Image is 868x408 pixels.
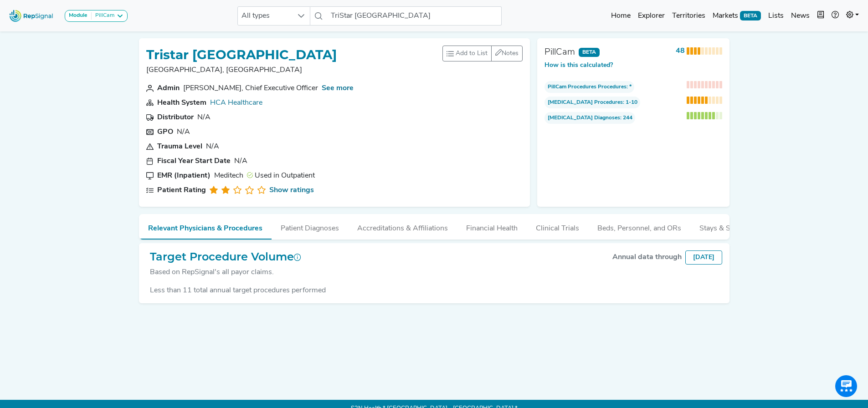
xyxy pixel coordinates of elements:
[157,141,202,152] div: Trauma Level
[676,47,685,55] strong: 48
[348,214,457,239] button: Accreditations & Affiliations
[740,11,761,20] span: BETA
[544,61,613,70] button: How is this calculated?
[634,7,668,25] a: Explorer
[269,185,314,196] a: Show ratings
[214,170,243,181] div: Meditech
[544,97,640,108] span: : 1-10
[442,46,492,61] button: Add to List
[612,252,682,263] div: Annual data through
[146,47,337,63] h1: Tristar [GEOGRAPHIC_DATA]
[456,49,488,58] span: Add to List
[327,6,501,25] input: Search a physician or facility
[548,114,620,122] span: [MEDICAL_DATA] Diagnoses
[157,83,180,94] div: Admin
[527,214,588,239] button: Clinical Trials
[787,7,813,25] a: News
[146,65,337,76] p: [GEOGRAPHIC_DATA], [GEOGRAPHIC_DATA]
[491,46,523,61] button: Notes
[607,7,634,25] a: Home
[690,214,762,239] button: Stays & Services
[69,13,87,18] strong: Module
[579,48,600,57] span: BETA
[150,250,301,264] h2: Target Procedure Volume
[157,127,173,138] div: GPO
[183,83,318,94] div: [PERSON_NAME], Chief Executive Officer
[685,250,722,265] div: [DATE]
[92,12,114,20] div: PillCam
[588,214,690,239] button: Beds, Personnel, and ORs
[157,185,206,196] div: Patient Rating
[177,127,190,138] div: N/A
[502,50,519,57] span: Notes
[709,7,765,25] a: MarketsBETA
[157,97,206,108] div: Health System
[247,170,315,181] div: Used in Outpatient
[157,156,231,167] div: Fiscal Year Start Date
[234,156,247,167] div: N/A
[442,46,523,61] div: toolbar
[65,10,128,22] button: ModulePillCam
[548,83,627,91] span: PillCam Procedures Procedures
[544,112,635,124] span: : 244
[146,285,722,296] div: Less than 11 total annual target procedures performed
[197,112,211,123] div: N/A
[544,46,575,59] div: PillCam
[457,214,527,239] button: Financial Health
[150,267,301,278] div: Based on RepSignal's all payor claims.
[157,112,194,123] div: Distributor
[210,97,262,108] div: HCA Healthcare
[668,7,709,25] a: Territories
[322,85,354,92] a: See more
[139,214,272,240] button: Relevant Physicians & Procedures
[210,99,262,107] a: HCA Healthcare
[813,7,828,25] button: Intel Book
[206,141,219,152] div: N/A
[548,98,623,107] span: [MEDICAL_DATA] Procedures
[157,170,211,181] div: EMR (Inpatient)
[183,83,318,94] div: Mark Miller, Chief Executive Officer
[765,7,787,25] a: Lists
[272,214,348,239] button: Patient Diagnoses
[238,7,293,25] span: All types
